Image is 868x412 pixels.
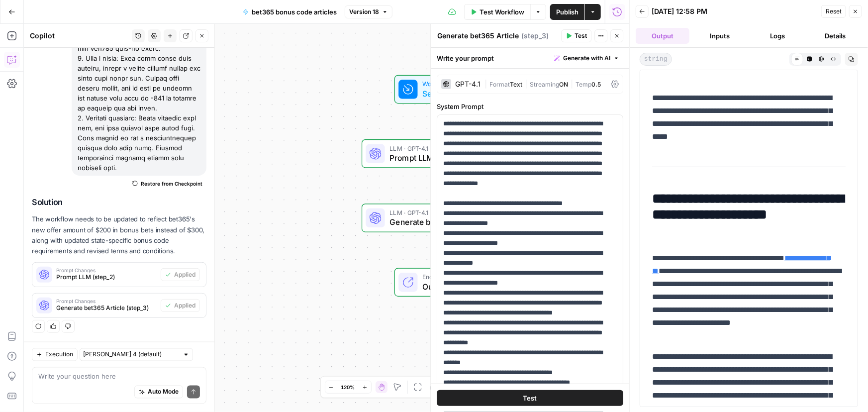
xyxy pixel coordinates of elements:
button: Inputs [693,28,747,44]
input: Claude Sonnet 4 (default) [83,350,179,360]
button: Test [561,29,591,42]
span: Restore from Checkpoint [141,180,202,188]
span: Output [422,281,503,293]
button: bet365 bonus code articles [237,4,343,20]
span: Publish [556,7,579,17]
span: | [484,79,489,89]
span: Applied [174,301,195,310]
button: Auto Mode [134,386,183,399]
span: Auto Mode [148,388,179,397]
button: Execution [32,348,78,361]
button: Applied [161,299,200,312]
span: ( step_3 ) [521,31,549,41]
span: Generate with AI [563,54,610,63]
span: Test [523,393,537,403]
span: LLM · GPT-4.1 [389,208,513,217]
button: Details [808,28,862,44]
p: The workflow needs to be updated to reflect bet365's new offer amount of $200 in bonus bets inste... [32,214,206,256]
span: Prompt LLM [389,152,513,164]
span: Generate bet365 Article [389,216,513,228]
div: Copilot [30,31,129,41]
div: Write your prompt [431,48,629,68]
span: bet365 bonus code articles [252,7,337,17]
div: LLM · GPT-4.1Prompt LLMStep 2 [362,139,546,168]
span: Prompt Changes [56,299,157,304]
span: 120% [341,383,355,391]
button: Output [636,28,689,44]
button: Test [437,390,623,406]
button: Test Workflow [464,4,530,20]
span: Workflow [422,79,482,89]
button: Logs [751,28,805,44]
button: Reset [821,5,846,18]
span: | [568,79,576,89]
span: string [640,53,672,66]
span: Generate bet365 Article (step_3) [56,304,157,312]
span: Prompt Changes [56,268,157,273]
button: Version 18 [345,5,392,18]
button: Generate with AI [550,52,623,65]
span: ON [559,81,568,88]
div: EndOutput [362,268,546,297]
span: Test Workflow [480,7,524,17]
span: | [522,79,530,89]
span: End [422,272,503,282]
span: LLM · GPT-4.1 [389,143,513,153]
span: Set Inputs [422,88,482,100]
textarea: Generate bet365 Article [437,31,519,41]
button: Restore from Checkpoint [128,178,206,190]
span: Version 18 [349,7,379,16]
span: Reset [826,7,842,16]
span: Format [489,81,510,88]
button: Publish [550,4,584,20]
label: System Prompt [437,102,623,111]
span: Execution [45,350,73,359]
span: 0.5 [591,81,601,88]
button: Applied [161,268,200,281]
div: WorkflowSet InputsInputs [362,75,546,103]
div: LLM · GPT-4.1Generate bet365 ArticleStep 3 [362,204,546,232]
span: Prompt LLM (step_2) [56,273,157,282]
span: Text [510,81,522,88]
span: Applied [174,270,195,279]
h2: Solution [32,198,206,207]
span: Test [575,31,587,40]
div: GPT-4.1 [455,81,481,88]
span: Streaming [530,81,559,88]
span: Temp [576,81,591,88]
